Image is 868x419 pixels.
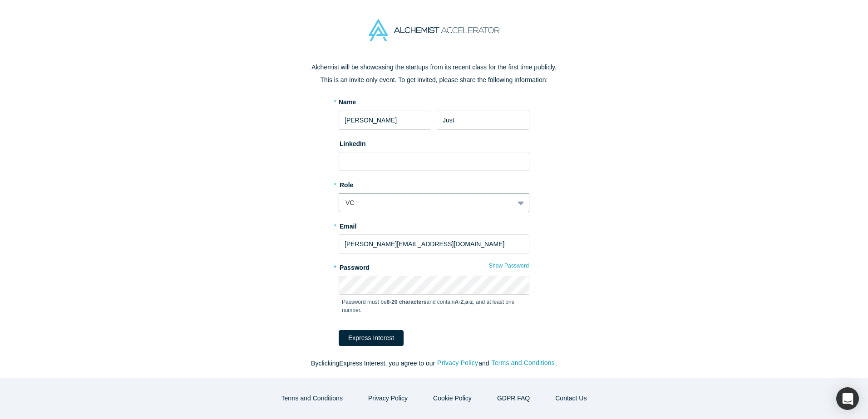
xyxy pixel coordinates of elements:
[243,63,625,72] p: Alchemist will be showcasing the startups from its recent class for the first time publicly.
[339,111,431,130] input: First Name
[339,97,356,107] label: Name
[272,390,352,406] button: Terms and Conditions
[339,219,529,231] label: Email
[465,299,473,305] strong: a-z
[437,111,529,130] input: Last Name
[243,75,625,85] p: This is an invite only event. To get invited, please share the following information:
[387,299,427,305] strong: 8-20 characters
[424,390,481,406] button: Cookie Policy
[339,177,529,190] label: Role
[342,298,526,314] p: Password must be and contain , , and at least one number.
[339,260,529,273] label: Password
[339,330,404,346] button: Express Interest
[437,358,478,368] button: Privacy Policy
[488,390,539,406] a: GDPR FAQ
[546,390,596,406] button: Contact Us
[339,136,366,149] label: LinkedIn
[359,390,417,406] button: Privacy Policy
[491,358,555,368] button: Terms and Conditions
[455,299,464,305] strong: A-Z
[345,198,508,208] div: VC
[243,359,625,368] p: By clicking Express Interest , you agree to our and .
[369,19,499,41] img: Alchemist Accelerator Logo
[488,260,529,272] button: Show Password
